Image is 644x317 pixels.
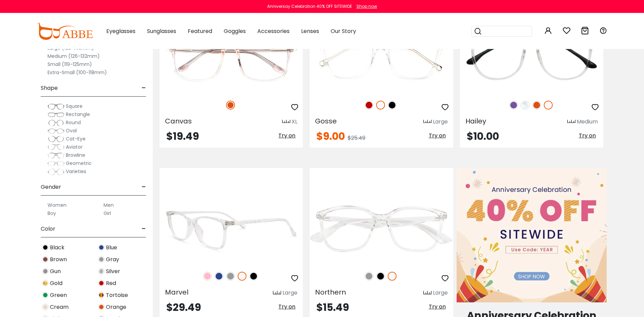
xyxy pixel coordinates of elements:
[388,272,397,281] img: Translucent
[292,118,297,126] div: XL
[41,221,55,237] span: Color
[48,160,65,167] img: Geometric.png
[282,119,290,124] img: size ruler
[579,132,596,139] span: Try on
[433,118,448,126] div: Large
[457,168,607,302] img: Anniversary Celebration
[50,279,62,287] span: Gold
[509,101,518,110] img: Purple
[42,304,49,310] img: Cream
[50,244,65,252] span: Black
[106,244,117,252] span: Blue
[104,201,114,209] label: Men
[278,132,295,139] span: Try on
[66,119,81,126] span: Round
[142,179,146,195] span: -
[376,272,385,281] img: Black
[532,101,541,110] img: Orange
[106,303,126,311] span: Orange
[249,272,258,281] img: Black
[66,168,86,175] span: Varieties
[106,27,135,35] span: Eyeglasses
[310,21,453,93] img: Translucent Gosse - Acetate,Metal ,Universal Bridge Fit
[423,290,431,296] img: size ruler
[315,287,346,297] span: Northern
[348,134,365,142] span: $25.49
[106,279,116,287] span: Red
[48,68,107,77] label: Extra-Small (100-118mm)
[142,221,146,237] span: -
[165,116,192,126] span: Canvas
[166,300,201,315] span: $29.49
[353,3,377,9] a: Shop now
[331,27,356,35] span: Our Story
[215,272,223,281] img: Blue
[316,300,349,315] span: $15.49
[48,136,65,143] img: Cat-Eye.png
[310,193,453,264] img: Translucent Northern - TR ,Universal Bridge Fit
[42,256,49,263] img: Brown
[427,131,448,140] button: Try on
[66,144,82,150] span: Aviator
[278,303,295,311] span: Try on
[106,267,120,276] span: Silver
[48,168,65,176] img: Varieties.png
[98,256,105,263] img: Gray
[50,303,69,311] span: Cream
[98,268,105,274] img: Silver
[98,280,105,286] img: Red
[238,272,246,281] img: Translucent
[48,144,65,151] img: Aviator.png
[160,21,303,93] img: Orange Canvas - TR ,Universal Bridge Fit
[50,255,67,264] span: Brown
[567,119,575,124] img: size ruler
[224,27,246,35] span: Goggles
[42,244,49,251] img: Black
[66,127,77,134] span: Oval
[365,101,373,110] img: Red
[273,290,281,296] img: size ruler
[48,201,67,209] label: Women
[301,27,319,35] span: Lenses
[460,21,603,93] img: Translucent Hailey - TR ,Universal Bridge Fit
[467,129,499,144] span: $10.00
[50,267,61,276] span: Gun
[203,272,212,281] img: Pink
[106,291,128,299] span: Tortoise
[429,132,446,139] span: Try on
[66,103,82,110] span: Square
[42,292,49,298] img: Green
[276,131,297,140] button: Try on
[42,268,49,274] img: Gun
[66,135,86,142] span: Cat-Eye
[427,302,448,311] button: Try on
[50,291,67,299] span: Green
[48,128,65,134] img: Oval.png
[41,179,61,195] span: Gender
[521,101,530,110] img: Clear
[257,27,290,35] span: Accessories
[316,129,345,144] span: $9.00
[165,287,188,297] span: Marvel
[160,193,303,264] img: Translucent Marvel - TR ,Light Weight
[188,27,212,35] span: Featured
[388,101,397,110] img: Black
[226,272,235,281] img: Gray
[41,80,58,96] span: Shape
[433,289,448,297] div: Large
[147,27,176,35] span: Sunglasses
[98,244,105,251] img: Blue
[48,60,92,68] label: Small (119-125mm)
[577,131,598,140] button: Try on
[48,152,65,159] img: Browline.png
[282,289,297,297] div: Large
[48,111,65,118] img: Rectangle.png
[544,101,553,110] img: Translucent
[315,116,337,126] span: Gosse
[423,119,431,124] img: size ruler
[106,255,119,264] span: Gray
